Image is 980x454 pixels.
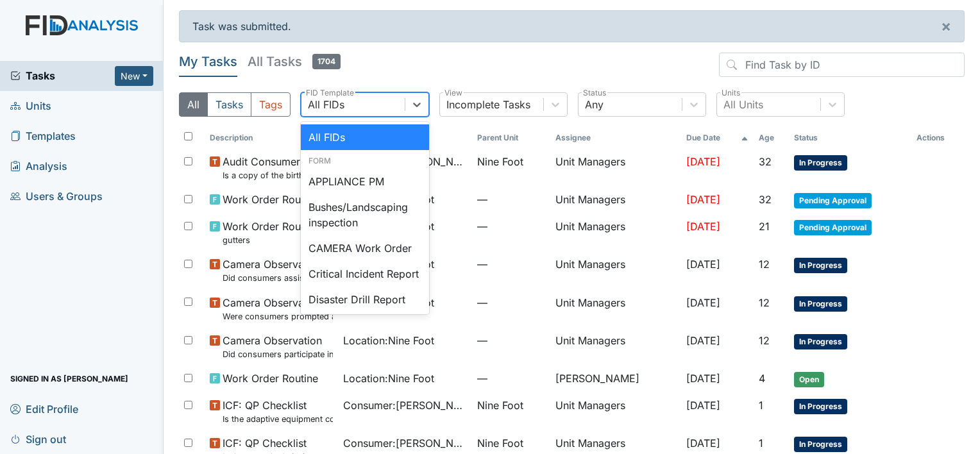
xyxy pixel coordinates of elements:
input: Find Task by ID [719,53,965,77]
td: Unit Managers [550,392,681,430]
th: Actions [911,127,965,149]
span: Edit Profile [10,399,78,419]
small: Is the adaptive equipment consent current? (document the date in the comment section) [223,413,333,425]
div: Type filter [179,92,291,117]
span: In Progress [794,437,847,452]
span: In Progress [794,334,847,349]
span: — [477,219,545,234]
span: [DATE] [686,334,720,347]
span: — [477,192,545,207]
div: All FIDs [301,124,429,150]
span: × [941,17,951,35]
button: Tasks [207,92,251,117]
span: ICF: QP Checklist Is the adaptive equipment consent current? (document the date in the comment se... [223,398,333,425]
div: CAMERA Work Order [301,235,429,261]
span: 1 [759,437,763,450]
span: Camera Observation Did consumers participate in family style dining? [223,333,333,360]
span: Open [794,372,824,387]
button: New [115,66,153,86]
span: Signed in as [PERSON_NAME] [10,369,128,389]
span: Users & Groups [10,187,103,206]
div: Critical Incident Report [301,261,429,287]
button: All [179,92,208,117]
small: Were consumers prompted and/or assisted with washing their hands for meal prep? [223,310,333,323]
div: EMERGENCY Work Order [301,312,429,353]
td: Unit Managers [550,328,681,366]
button: × [928,11,964,42]
span: [DATE] [686,437,720,450]
span: 12 [759,258,770,271]
span: Nine Foot [477,398,523,413]
span: 12 [759,334,770,347]
span: 32 [759,193,772,206]
div: Disaster Drill Report [301,287,429,312]
span: Nine Foot [477,435,523,451]
span: [DATE] [686,155,720,168]
span: Pending Approval [794,220,872,235]
span: [DATE] [686,399,720,412]
button: Tags [251,92,291,117]
span: — [477,256,545,272]
span: Work Order Routine gutters [223,219,318,246]
h5: My Tasks [179,53,237,71]
span: Analysis [10,156,67,176]
span: [DATE] [686,372,720,385]
span: Work Order Routine [223,192,318,207]
td: Unit Managers [550,290,681,328]
span: Camera Observation Were consumers prompted and/or assisted with washing their hands for meal prep? [223,295,333,323]
small: Is a copy of the birth certificate found in the file? [223,169,333,181]
span: 32 [759,155,772,168]
h5: All Tasks [248,53,341,71]
div: Form [301,155,429,167]
span: Consumer : [PERSON_NAME] [343,435,466,451]
div: Task was submitted. [179,10,965,42]
div: Incomplete Tasks [446,97,530,112]
th: Toggle SortBy [681,127,754,149]
small: Did consumers participate in family style dining? [223,348,333,360]
td: Unit Managers [550,251,681,289]
div: Any [585,97,604,112]
span: 21 [759,220,770,233]
td: [PERSON_NAME] [550,366,681,392]
span: 1 [759,399,763,412]
div: All Units [723,97,763,112]
span: [DATE] [686,193,720,206]
th: Toggle SortBy [205,127,338,149]
span: Units [10,96,51,116]
span: In Progress [794,399,847,414]
span: [DATE] [686,220,720,233]
td: Unit Managers [550,187,681,214]
span: 12 [759,296,770,309]
span: — [477,333,545,348]
th: Assignee [550,127,681,149]
span: [DATE] [686,296,720,309]
span: Nine Foot [477,154,523,169]
span: Location : Nine Foot [343,333,434,348]
span: Templates [10,126,76,146]
span: — [477,371,545,386]
span: In Progress [794,296,847,312]
span: Pending Approval [794,193,872,208]
td: Unit Managers [550,214,681,251]
td: Unit Managers [550,149,681,187]
span: 1704 [312,54,341,69]
span: 4 [759,372,765,385]
span: In Progress [794,258,847,273]
div: All FIDs [308,97,344,112]
small: gutters [223,234,318,246]
span: — [477,295,545,310]
th: Toggle SortBy [754,127,790,149]
span: Camera Observation Did consumers assist with the clean up? [223,256,333,284]
span: Location : Nine Foot [343,371,434,386]
div: Bushes/Landscaping inspection [301,194,429,235]
span: In Progress [794,155,847,171]
span: Audit Consumers Charts Is a copy of the birth certificate found in the file? [223,154,333,181]
input: Toggle All Rows Selected [184,132,192,140]
span: Work Order Routine [223,371,318,386]
th: Toggle SortBy [789,127,911,149]
div: APPLIANCE PM [301,169,429,194]
small: Did consumers assist with the clean up? [223,272,333,284]
a: Tasks [10,68,115,83]
span: Sign out [10,429,66,449]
